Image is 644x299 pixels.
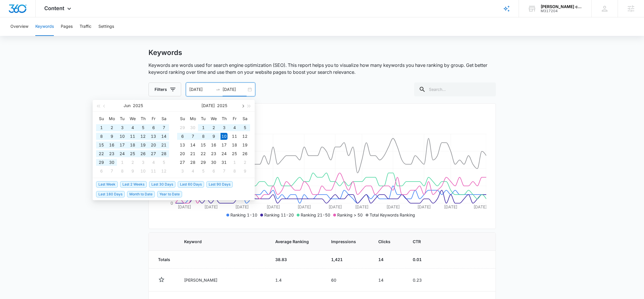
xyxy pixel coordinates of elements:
[219,114,229,123] th: Th
[150,150,157,157] div: 27
[160,124,167,131] div: 7
[44,5,64,11] span: Content
[231,124,238,131] div: 4
[96,132,107,141] td: 2025-06-08
[541,9,583,13] div: account id
[119,168,126,175] div: 8
[210,150,217,157] div: 23
[219,158,229,167] td: 2025-07-31
[138,149,148,158] td: 2025-06-26
[108,168,115,175] div: 7
[159,132,169,141] td: 2025-06-14
[177,132,188,141] td: 2025-07-06
[148,48,182,57] h1: Keywords
[58,34,62,38] img: tab_keywords_by_traffic_grey.svg
[98,17,114,36] button: Settings
[107,149,117,158] td: 2025-06-23
[189,150,196,157] div: 21
[188,114,198,123] th: Mo
[61,17,73,36] button: Pages
[177,141,188,149] td: 2025-07-13
[324,269,371,291] td: 60
[160,150,167,157] div: 28
[231,133,238,140] div: 11
[208,114,219,123] th: We
[229,132,240,141] td: 2025-07-11
[219,123,229,132] td: 2025-07-03
[98,124,105,131] div: 1
[15,15,64,20] div: Domain: [DOMAIN_NAME]
[140,150,146,157] div: 26
[177,167,188,175] td: 2025-08-03
[148,82,181,96] button: Filters
[221,159,227,166] div: 31
[179,142,186,148] div: 13
[127,158,138,167] td: 2025-07-02
[177,158,188,167] td: 2025-07-27
[129,150,136,157] div: 25
[138,114,148,123] th: Th
[150,142,157,148] div: 20
[98,142,105,148] div: 15
[231,150,238,157] div: 25
[16,34,20,38] img: tab_domain_overview_orange.svg
[148,114,159,123] th: Fr
[240,114,250,123] th: Sa
[119,133,126,140] div: 10
[159,141,169,149] td: 2025-06-21
[127,114,138,123] th: We
[219,132,229,141] td: 2025-07-10
[541,4,583,9] div: account name
[178,181,204,188] span: Last 60 Days
[117,167,127,175] td: 2025-07-08
[107,123,117,132] td: 2025-06-02
[107,141,117,149] td: 2025-06-16
[200,124,207,131] div: 1
[241,168,248,175] div: 9
[264,212,294,217] span: Ranking 11-20
[221,133,227,140] div: 10
[107,158,117,167] td: 2025-06-30
[179,124,186,131] div: 29
[417,204,431,209] tspan: [DATE]
[149,181,175,188] span: Last 30 Days
[80,17,91,36] button: Traffic
[188,149,198,158] td: 2025-07-21
[219,149,229,158] td: 2025-07-24
[200,159,207,166] div: 29
[221,150,227,157] div: 24
[177,269,268,291] td: [PERSON_NAME]
[119,124,126,131] div: 3
[198,141,208,149] td: 2025-07-15
[179,133,186,140] div: 6
[149,251,177,269] td: Totals
[140,133,146,140] div: 12
[268,269,324,291] td: 1.4
[229,114,240,123] th: Fr
[221,168,227,175] div: 7
[148,123,159,132] td: 2025-06-06
[16,9,28,14] div: v 4.0.25
[177,149,188,158] td: 2025-07-20
[98,159,105,166] div: 29
[189,159,196,166] div: 28
[127,191,155,197] span: Month to Date
[129,124,136,131] div: 4
[337,212,363,217] span: Ranking > 50
[148,158,159,167] td: 2025-07-04
[133,100,143,111] button: 2025
[221,142,227,148] div: 17
[129,133,136,140] div: 11
[188,132,198,141] td: 2025-07-07
[148,167,159,175] td: 2025-07-11
[96,114,107,123] th: Su
[229,167,240,175] td: 2025-08-08
[198,114,208,123] th: Tu
[127,167,138,175] td: 2025-07-09
[158,116,486,123] h2: Organic Keyword Ranking
[117,123,127,132] td: 2025-06-03
[117,158,127,167] td: 2025-07-01
[208,158,219,167] td: 2025-07-30
[96,123,107,132] td: 2025-06-01
[386,204,399,209] tspan: [DATE]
